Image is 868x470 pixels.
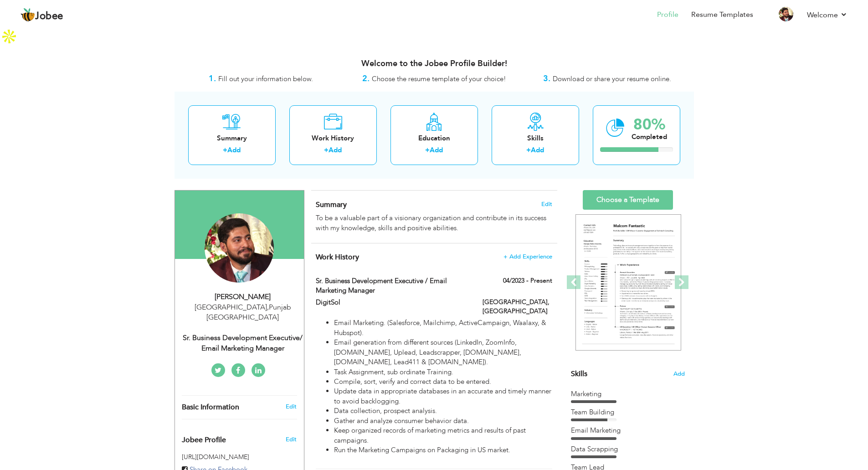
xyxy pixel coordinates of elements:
[571,408,685,417] div: Team Building
[657,10,678,20] a: Profile
[571,389,685,399] div: Marketing
[195,134,268,143] div: Summary
[499,134,572,143] div: Skills
[182,436,226,444] span: Jobee Profile
[227,145,241,155] a: Add
[334,445,552,455] li: Run the Marketing Campaigns on Packaging in US market.
[286,435,297,444] span: Edit
[175,426,304,449] div: Enhance your career by creating a custom URL for your Jobee public profile.
[182,302,304,323] div: [GEOGRAPHIC_DATA] Punjab [GEOGRAPHIC_DATA]
[316,252,359,262] span: Work History
[807,10,847,21] a: Welcome
[316,298,469,307] label: DigitSol
[297,134,370,143] div: Work History
[182,403,239,412] span: Basic Information
[691,10,753,20] a: Resume Templates
[632,117,667,132] div: 80%
[483,298,552,316] label: [GEOGRAPHIC_DATA], [GEOGRAPHIC_DATA]
[316,200,552,209] h4: Adding a summary is a quick and easy way to highlight your experience and interests.
[334,406,552,416] li: Data collection, prospect analysis.
[329,145,342,155] a: Add
[334,318,552,338] li: Email Marketing. (Salesforce, Mailchimp, ActiveCampaign, Waalaxy, & Hubspot).
[571,444,685,454] div: Data Scrapping
[218,74,313,83] span: Fill out your information below.
[267,302,269,312] span: ,
[182,292,304,302] div: [PERSON_NAME]
[175,59,694,68] h3: Welcome to the Jobee Profile Builder!
[425,145,430,155] label: +
[632,132,667,142] div: Completed
[779,7,793,21] img: Profile Img
[334,338,552,367] li: Email generation from different sources (LinkedIn, ZoomInfo, [DOMAIN_NAME], Uplead, Leadscrapper,...
[673,370,685,378] span: Add
[21,8,35,22] img: jobee.io
[209,73,216,84] strong: 1.
[503,253,552,260] span: + Add Experience
[503,276,552,285] label: 04/2023 - Present
[316,200,347,210] span: Summary
[316,253,552,262] h4: This helps to show the companies you have worked for.
[372,74,506,83] span: Choose the resume template of your choice!
[223,145,227,155] label: +
[182,454,297,460] h5: [URL][DOMAIN_NAME]
[571,369,587,379] span: Skills
[286,403,297,411] a: Edit
[334,416,552,426] li: Gather and analyze consumer behavior data.
[324,145,329,155] label: +
[541,201,552,207] span: Edit
[205,213,274,283] img: Abdul Mannan
[35,11,63,21] span: Jobee
[21,8,63,22] a: Jobee
[334,426,552,445] li: Keep organized records of marketing metrics and results of past campaigns.
[398,134,471,143] div: Education
[334,367,552,377] li: Task Assignment, sub ordinate Training.
[553,74,671,83] span: Download or share your resume online.
[526,145,531,155] label: +
[334,377,552,387] li: Compile, sort, verify and correct data to be entered.
[430,145,443,155] a: Add
[543,73,550,84] strong: 3.
[316,213,552,233] div: To be a valuable part of a visionary organization and contribute in its success with my knowledge...
[531,145,544,155] a: Add
[316,276,469,296] label: Sr. Business Development Executive / Email Marketing Manager
[571,426,685,435] div: Email Marketing
[182,333,304,354] div: Sr. Business Development Executive/ Email Marketing Manager
[362,73,370,84] strong: 2.
[334,387,552,406] li: Update data in appropriate databases in an accurate and timely manner to avoid backlogging.
[583,190,673,210] a: Choose a Template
